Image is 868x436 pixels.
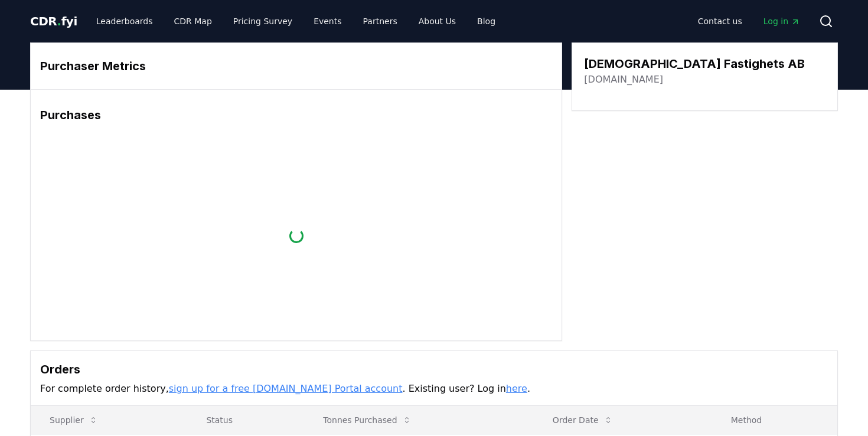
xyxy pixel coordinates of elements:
a: here [506,383,527,394]
a: Partners [354,11,407,32]
button: Supplier [40,408,107,432]
nav: Main [688,11,810,32]
a: Contact us [688,11,752,32]
h3: Orders [40,360,828,378]
a: Leaderboards [87,11,162,32]
a: Blog [468,11,505,32]
p: Status [197,414,295,426]
h3: Purchases [40,106,552,124]
h3: [DEMOGRAPHIC_DATA] Fastighets AB [584,55,805,73]
nav: Main [87,11,505,32]
p: Method [722,414,828,426]
a: sign up for a free [DOMAIN_NAME] Portal account [169,383,403,394]
a: CDR Map [165,11,221,32]
a: About Us [409,11,465,32]
span: CDR fyi [30,14,77,28]
a: Events [304,11,351,32]
a: CDR.fyi [30,13,77,29]
a: Log in [754,11,810,32]
div: loading [288,228,304,243]
p: For complete order history, . Existing user? Log in . [40,382,828,396]
a: Pricing Survey [224,11,302,32]
a: [DOMAIN_NAME] [584,73,663,87]
span: . [57,14,61,28]
button: Order Date [543,408,622,432]
span: Log in [763,15,800,27]
h3: Purchaser Metrics [40,57,552,75]
button: Tonnes Purchased [314,408,420,432]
